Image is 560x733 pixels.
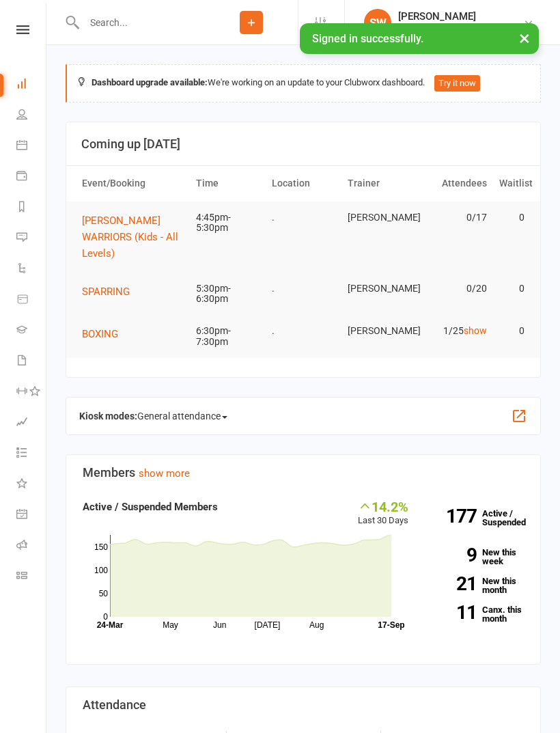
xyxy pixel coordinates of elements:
[83,501,218,513] strong: Active / Suspended Members
[139,467,190,480] a: show more
[493,273,531,305] td: 0
[417,166,493,201] th: Attendees
[429,605,524,623] a: 11Canx. this month
[82,326,128,342] button: BOXING
[83,698,524,712] h3: Attendance
[190,315,266,358] td: 6:30pm-7:30pm
[417,202,493,234] td: 0/17
[81,137,525,151] h3: Coming up [DATE]
[76,166,190,201] th: Event/Booking
[16,162,47,193] a: Payments
[398,23,523,35] div: [PERSON_NAME] Martial Arts
[358,499,408,514] div: 14.2%
[16,469,47,500] a: What's New
[190,273,266,316] td: 5:30pm-6:30pm
[493,315,531,347] td: 0
[429,507,477,525] strong: 177
[16,562,47,592] a: Class kiosk mode
[398,10,523,23] div: [PERSON_NAME]
[82,283,139,300] button: SPARRING
[493,202,531,234] td: 0
[266,202,341,234] td: .
[429,575,477,593] strong: 21
[16,500,47,531] a: General attendance kiosk mode
[512,23,537,53] button: ×
[341,202,417,234] td: [PERSON_NAME]
[92,77,208,87] strong: Dashboard upgrade available:
[16,131,47,162] a: Calendar
[341,166,417,201] th: Trainer
[16,531,47,562] a: Roll call kiosk mode
[417,315,493,347] td: 1/25
[82,215,178,260] span: [PERSON_NAME] WARRIORS (Kids - All Levels)
[417,273,493,305] td: 0/20
[16,193,47,223] a: Reports
[266,315,341,347] td: .
[434,75,480,92] button: Try it now
[429,546,477,564] strong: 9
[16,408,47,439] a: Assessments
[266,273,341,305] td: .
[66,64,541,102] div: We're working on an update to your Clubworx dashboard.
[429,577,524,594] a: 21New this month
[16,70,47,100] a: Dashboard
[464,325,487,336] a: show
[341,315,417,347] td: [PERSON_NAME]
[358,499,408,528] div: Last 30 Days
[16,285,47,316] a: Product Sales
[80,13,205,32] input: Search...
[190,202,266,245] td: 4:45pm-5:30pm
[82,328,118,340] span: BOXING
[16,100,47,131] a: People
[79,411,137,421] strong: Kiosk modes:
[341,273,417,305] td: [PERSON_NAME]
[429,548,524,566] a: 9New this week
[422,499,534,537] a: 177Active / Suspended
[83,466,524,480] h3: Members
[266,166,341,201] th: Location
[82,286,130,298] span: SPARRING
[493,166,531,201] th: Waitlist
[137,405,227,427] span: General attendance
[82,212,184,262] button: [PERSON_NAME] WARRIORS (Kids - All Levels)
[429,603,477,622] strong: 11
[364,9,391,36] div: SW
[190,166,266,201] th: Time
[312,32,423,45] span: Signed in successfully.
